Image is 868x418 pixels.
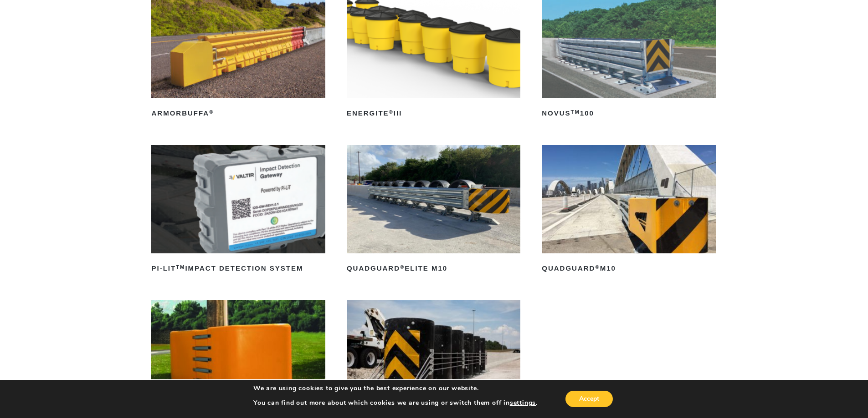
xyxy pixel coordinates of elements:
a: QuadGuard®Elite M10 [347,145,520,276]
sup: TM [176,264,185,270]
h2: QuadGuard M10 [542,262,715,276]
a: QuadGuard®M10 [542,145,715,276]
p: We are using cookies to give you the best experience on our website. [253,384,538,393]
h2: ENERGITE III [347,106,520,121]
sup: ® [389,109,394,115]
a: PI-LITTMImpact Detection System [151,145,325,276]
h2: PI-LIT Impact Detection System [151,262,325,276]
p: You can find out more about which cookies we are using or switch them off in . [253,399,538,407]
sup: TM [571,109,580,115]
sup: ® [209,109,214,115]
h2: NOVUS 100 [542,106,715,121]
h2: ArmorBuffa [151,106,325,121]
button: settings [510,399,536,407]
sup: ® [400,264,405,270]
sup: ® [595,264,600,270]
button: Accept [565,391,613,407]
h2: QuadGuard Elite M10 [347,262,520,276]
